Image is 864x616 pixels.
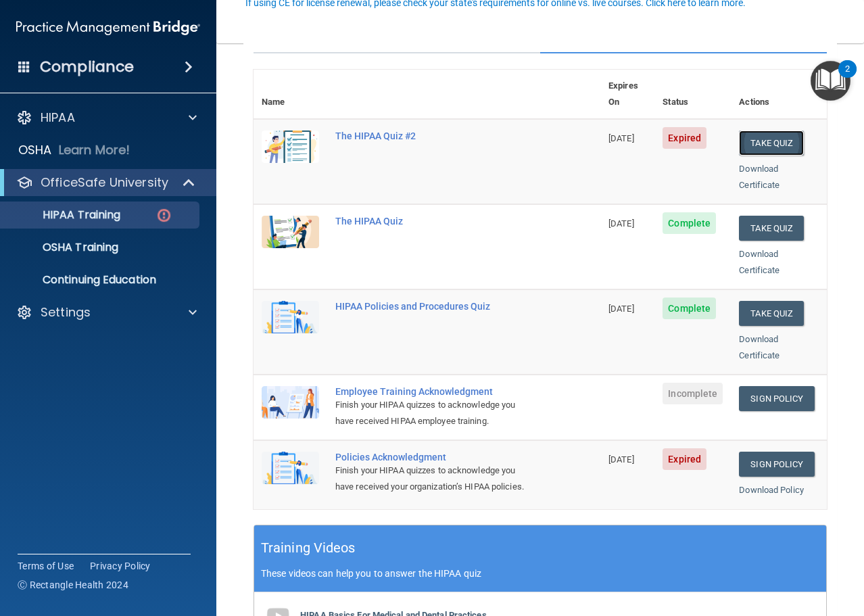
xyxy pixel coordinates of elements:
a: HIPAA [16,110,197,126]
a: Download Certificate [739,249,779,275]
div: Employee Training Acknowledgment [335,386,533,397]
th: Expires On [600,70,654,119]
p: HIPAA [41,110,75,126]
a: Terms of Use [18,559,74,573]
a: Settings [16,304,197,321]
span: Ⓒ Rectangle Health 2024 [18,578,128,592]
p: These videos can help you to answer the HIPAA quiz [261,568,819,579]
span: [DATE] [608,218,634,229]
a: Download Policy [739,485,804,495]
div: 2 [845,69,850,87]
p: Settings [41,304,91,321]
p: Continuing Education [9,273,193,287]
th: Name [254,70,327,119]
div: The HIPAA Quiz [335,216,533,227]
button: Take Quiz [739,131,804,156]
p: OSHA [18,142,52,158]
a: Sign Policy [739,452,814,477]
div: HIPAA Policies and Procedures Quiz [335,301,533,312]
div: Finish your HIPAA quizzes to acknowledge you have received HIPAA employee training. [335,397,533,429]
p: Learn More! [59,142,130,158]
a: Download Certificate [739,164,779,190]
h5: Training Videos [261,536,356,560]
a: OfficeSafe University [16,174,196,191]
p: HIPAA Training [9,208,120,222]
button: Take Quiz [739,216,804,241]
span: Expired [663,448,706,470]
div: Finish your HIPAA quizzes to acknowledge you have received your organization’s HIPAA policies. [335,463,533,495]
p: OfficeSafe University [41,174,168,191]
div: The HIPAA Quiz #2 [335,131,533,141]
img: danger-circle.6113f641.png [155,207,172,224]
span: Expired [663,127,706,149]
a: Sign Policy [739,386,814,411]
th: Status [654,70,731,119]
a: Privacy Policy [90,559,151,573]
span: [DATE] [608,454,634,465]
span: [DATE] [608,304,634,314]
span: [DATE] [608,133,634,143]
a: Download Certificate [739,334,779,360]
th: Actions [731,70,827,119]
button: Open Resource Center, 2 new notifications [811,61,850,101]
span: Complete [663,212,716,234]
button: Take Quiz [739,301,804,326]
span: Incomplete [663,383,723,404]
p: OSHA Training [9,241,118,254]
h4: Compliance [40,57,134,76]
span: Complete [663,298,716,319]
div: Policies Acknowledgment [335,452,533,463]
img: PMB logo [16,14,200,41]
